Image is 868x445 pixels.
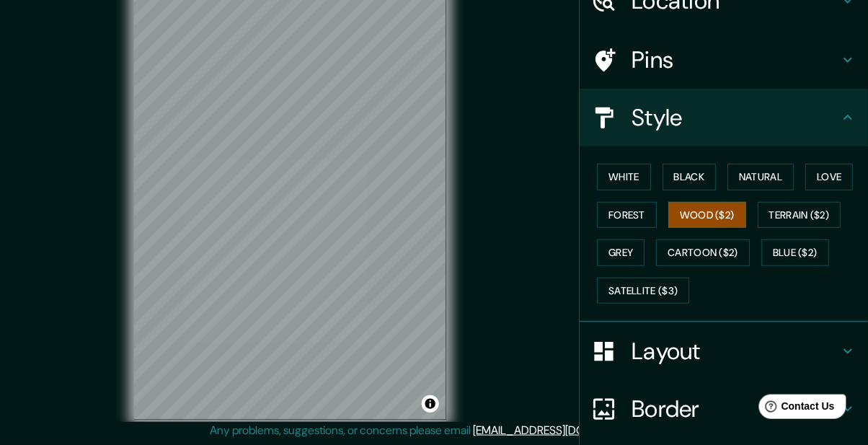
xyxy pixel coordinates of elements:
[632,395,839,423] h4: Border
[580,31,868,89] div: Pins
[597,278,689,304] button: Satellite ($3)
[632,103,839,132] h4: Style
[761,239,829,266] button: Blue ($2)
[580,89,868,146] div: Style
[210,422,653,439] p: Any problems, suggestions, or concerns please email .
[597,164,651,190] button: White
[422,395,439,413] button: Toggle attribution
[663,164,717,190] button: Black
[580,322,868,380] div: Layout
[727,164,794,190] button: Natural
[656,239,750,266] button: Cartoon ($2)
[597,239,645,266] button: Grey
[668,202,746,229] button: Wood ($2)
[632,337,839,366] h4: Layout
[597,202,657,229] button: Forest
[758,202,841,229] button: Terrain ($2)
[740,389,852,429] iframe: Help widget launcher
[580,380,868,438] div: Border
[473,423,651,438] a: [EMAIL_ADDRESS][DOMAIN_NAME]
[632,45,839,74] h4: Pins
[805,164,853,190] button: Love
